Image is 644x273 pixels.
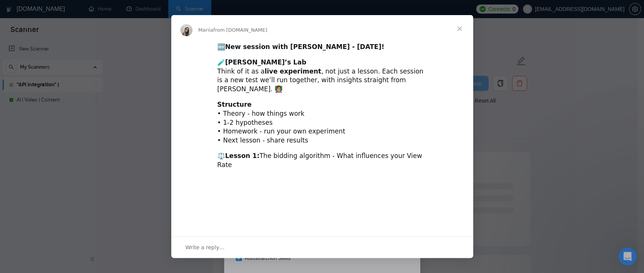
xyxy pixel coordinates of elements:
b: New session with [PERSON_NAME] - [DATE]! [225,43,384,51]
b: Structure [217,101,252,108]
div: 🆕 [217,43,427,52]
span: Mariia [198,27,214,33]
b: Lesson 1: [225,152,260,160]
img: Profile image for Mariia [180,24,192,36]
b: [PERSON_NAME]’s Lab [225,58,306,66]
b: live experiment [264,67,321,75]
div: ⚖️ The bidding algorithm - What influences your View Rate [217,152,427,170]
div: Open conversation and reply [171,236,473,258]
span: Close [446,15,473,42]
div: • Theory - how things work • 1-2 hypotheses • Homework - run your own experiment • Next lesson - ... [217,100,427,145]
div: 🧪 Think of it as a , not just a lesson. Each session is a new test we’ll run together, with insig... [217,58,427,94]
span: from [DOMAIN_NAME] [213,27,267,33]
span: Write a reply… [186,242,225,252]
